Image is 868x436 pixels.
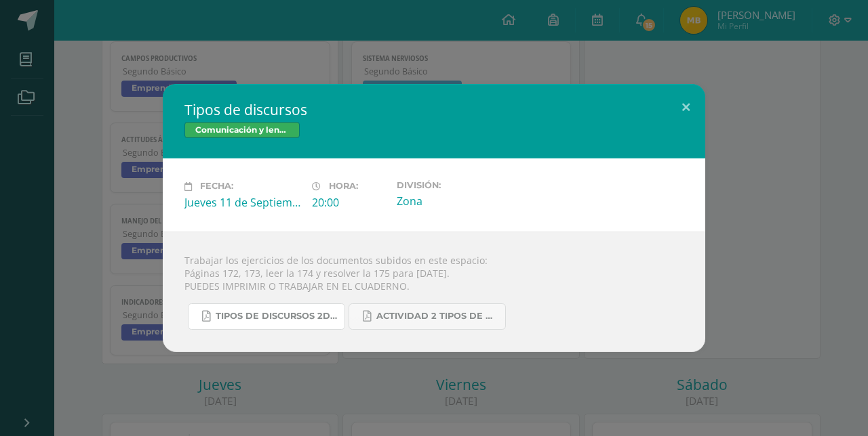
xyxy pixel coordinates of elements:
span: Tipos de discursos 2do. Bás..pdf [216,311,338,322]
a: Tipos de discursos 2do. Bás..pdf [188,303,345,330]
label: División: [397,180,513,190]
span: Comunicación y lenguaje [184,122,300,138]
div: Jueves 11 de Septiembre [184,195,301,210]
div: 20:00 [312,195,386,210]
div: Zona [397,194,513,209]
div: Trabajar los ejercicios de los documentos subidos en este espacio: Páginas 172, 173, leer la 174 ... [163,232,705,352]
h2: Tipos de discursos [184,100,684,119]
span: Hora: [329,181,358,192]
button: Close (Esc) [667,84,705,130]
a: Actividad 2 tipos de discursos.pdf [349,303,506,330]
span: Fecha: [200,181,233,192]
span: Actividad 2 tipos de discursos.pdf [376,311,498,322]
